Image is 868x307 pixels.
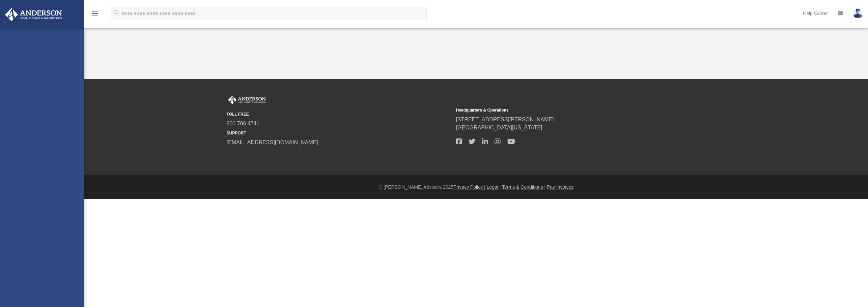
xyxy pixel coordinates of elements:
i: menu [91,9,99,18]
img: Anderson Advisors Platinum Portal [3,8,64,21]
div: © [PERSON_NAME] Advisors 2025 [84,184,868,191]
small: TOLL FREE [227,111,451,117]
a: 800.706.4741 [227,121,260,126]
small: SUPPORT [227,130,451,136]
i: search [113,9,120,17]
a: Legal | [487,184,501,190]
a: Pay Invoices [547,184,573,190]
a: Privacy Policy | [453,184,485,190]
a: Terms & Conditions | [502,184,545,190]
a: [EMAIL_ADDRESS][DOMAIN_NAME] [227,140,318,145]
a: [STREET_ADDRESS][PERSON_NAME] [456,117,554,122]
img: Anderson Advisors Platinum Portal [227,96,267,104]
a: [GEOGRAPHIC_DATA][US_STATE] [456,125,542,130]
a: menu [91,13,99,18]
small: Headquarters & Operations [456,107,681,113]
img: User Pic [853,8,863,18]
